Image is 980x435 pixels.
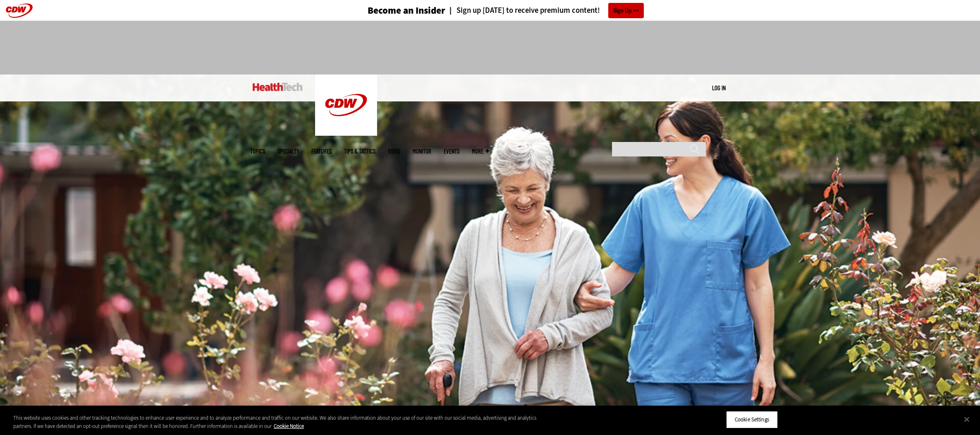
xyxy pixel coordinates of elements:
span: More [472,148,489,154]
button: Cookie Settings [726,411,778,428]
img: Home [253,83,303,91]
div: User menu [712,84,726,92]
a: Log in [712,84,726,91]
iframe: advertisement [339,29,641,66]
a: MonITor [413,148,431,154]
a: Events [444,148,459,154]
h3: Become an Insider [368,6,445,15]
img: Home [315,75,377,136]
a: CDW [315,129,377,138]
span: Topics [250,148,265,154]
a: Sign up [DATE] to receive premium content! [445,7,600,14]
a: Features [311,148,332,154]
a: Video [388,148,400,154]
a: Become an Insider [337,6,445,15]
button: Close [958,410,976,428]
span: Specialty [277,148,299,154]
a: Sign Up [608,3,644,18]
div: This website uses cookies and other tracking technologies to enhance user experience and to analy... [13,414,539,430]
a: Tips & Tactics [344,148,375,154]
a: More information about your privacy [274,423,304,430]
